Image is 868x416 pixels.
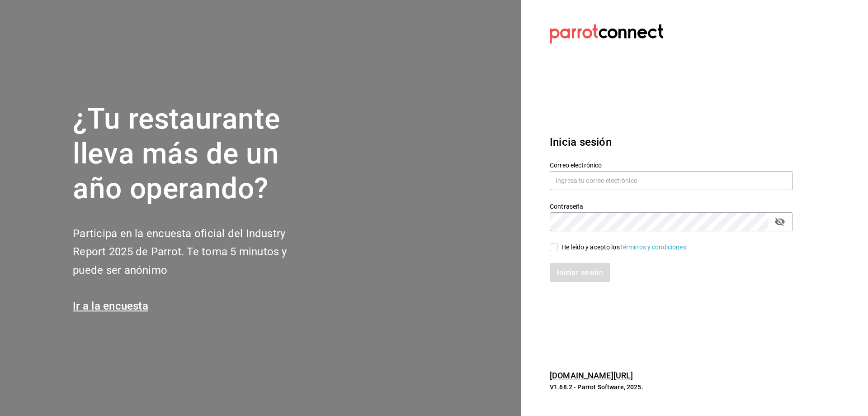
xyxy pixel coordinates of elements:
[550,383,793,392] p: V1.68.2 - Parrot Software, 2025.
[561,243,688,252] div: He leído y acepto los
[73,102,317,206] h1: ¿Tu restaurante lleva más de un año operando?
[73,225,317,280] h2: Participa en la encuesta oficial del Industry Report 2025 de Parrot. Te toma 5 minutos y puede se...
[550,171,793,190] input: Ingresa tu correo electrónico
[550,371,633,380] a: [DOMAIN_NAME][URL]
[73,300,148,312] a: Ir a la encuesta
[772,214,788,230] button: passwordField
[620,244,688,251] a: Términos y condiciones.
[550,134,793,150] h3: Inicia sesión
[550,162,793,168] label: Correo electrónico
[550,203,793,210] label: Contraseña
